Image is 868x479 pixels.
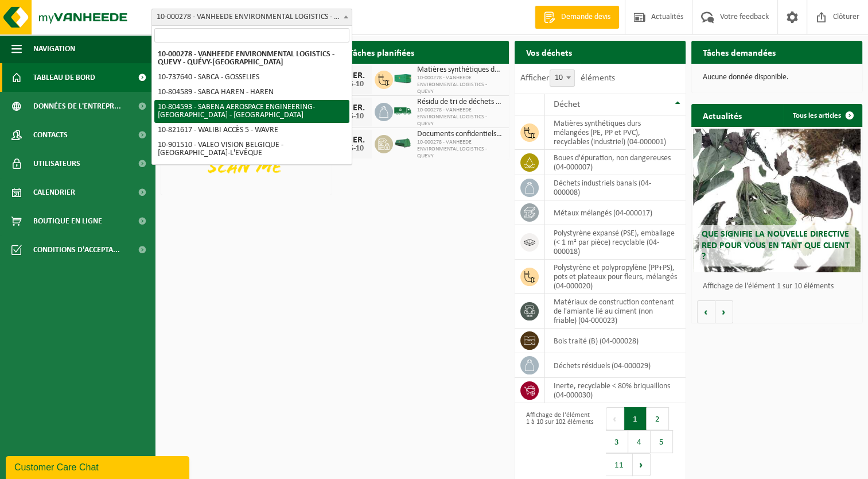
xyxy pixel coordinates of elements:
[151,9,352,26] span: 10-000278 - VANHEEDE ENVIRONMENTAL LOGISTICS - QUEVY - QUÉVY-LE-GRAND
[693,129,861,272] a: Que signifie la nouvelle directive RED pour vous en tant que client ?
[417,98,503,107] span: Résidu de tri de déchets industriels (non comparable au déchets ménagers)
[633,453,651,476] button: Next
[545,115,686,150] td: matières synthétiques durs mélangées (PE, PP et PVC), recyclables (industriel) (04-000001)
[545,150,686,175] td: boues d'épuration, non dangereuses (04-000007)
[651,430,673,453] button: 5
[33,235,120,264] span: Conditions d'accepta...
[33,121,68,149] span: Contacts
[33,34,75,63] span: Navigation
[417,65,503,75] span: Matières synthétiques durs mélangées (pe, pp et pvc), recyclables (industriel)
[393,74,412,84] img: HK-XC-40-GN-00
[784,104,861,127] a: Tous les articles
[33,207,102,235] span: Boutique en ligne
[715,300,733,323] button: Volgende
[545,353,686,378] td: déchets résiduels (04-000029)
[535,6,619,29] a: Demande devis
[337,41,426,63] h2: Tâches planifiées
[33,178,75,207] span: Calendrier
[154,138,349,161] li: 10-901510 - VALEO VISION BELGIQUE - [GEOGRAPHIC_DATA]-L'EVÊQUE
[154,100,349,123] li: 10-804593 - SABENA AEROSPACE ENGINEERING-[GEOGRAPHIC_DATA] - [GEOGRAPHIC_DATA]
[545,378,686,403] td: inerte, recyclable < 80% briquaillons (04-000030)
[520,406,594,477] div: Affichage de l'élément 1 à 10 sur 102 éléments
[343,136,366,145] div: MER.
[550,69,575,87] span: 10
[624,407,647,430] button: 1
[515,41,583,63] h2: Vos déchets
[154,85,349,100] li: 10-804589 - SABCA HAREN - HAREN
[545,200,686,225] td: métaux mélangés (04-000017)
[606,407,624,430] button: Previous
[417,107,503,128] span: 10-000278 - VANHEEDE ENVIRONMENTAL LOGISTICS - QUEVY
[343,103,366,113] div: MER.
[545,329,686,353] td: bois traité (B) (04-000028)
[154,123,349,138] li: 10-821617 - WALIBI ACCÈS 5 - WAVRE
[152,9,352,25] span: 10-000278 - VANHEEDE ENVIRONMENTAL LOGISTICS - QUEVY - QUÉVY-LE-GRAND
[545,294,686,329] td: matériaux de construction contenant de l'amiante lié au ciment (non friable) (04-000023)
[606,453,633,476] button: 11
[691,104,753,126] h2: Actualités
[554,100,580,109] span: Déchet
[343,71,366,80] div: MER.
[33,92,121,121] span: Données de l'entrepr...
[703,74,851,82] p: Aucune donnée disponible.
[6,454,192,479] iframe: chat widget
[154,70,349,85] li: 10-737640 - SABCA - GOSSELIES
[33,63,95,92] span: Tableau de bord
[393,138,412,148] img: HK-XK-22-GN-00
[33,149,80,178] span: Utilisateurs
[545,260,686,294] td: polystyrène et polypropylène (PP+PS), pots et plateaux pour fleurs, mélangés (04-000020)
[343,80,366,88] div: 15-10
[343,113,366,121] div: 15-10
[647,407,669,430] button: 2
[545,175,686,200] td: déchets industriels banals (04-000008)
[520,74,615,83] label: Afficher éléments
[550,70,574,86] span: 10
[697,300,715,323] button: Vorige
[703,283,857,291] p: Affichage de l'élément 1 sur 10 éléments
[417,130,503,139] span: Documents confidentiels (recyclage)
[343,145,366,153] div: 15-10
[154,161,349,176] li: 10-983590 - VALEO VISION - REMITRANS - GHISLENGHIEN
[606,430,628,453] button: 3
[545,225,686,260] td: polystyrène expansé (PSE), emballage (< 1 m² par pièce) recyclable (04-000018)
[417,75,503,95] span: 10-000278 - VANHEEDE ENVIRONMENTAL LOGISTICS - QUEVY
[628,430,651,453] button: 4
[393,101,412,121] img: BL-SO-LV
[417,139,503,160] span: 10-000278 - VANHEEDE ENVIRONMENTAL LOGISTICS - QUEVY
[558,11,613,23] span: Demande devis
[154,47,349,70] li: 10-000278 - VANHEEDE ENVIRONMENTAL LOGISTICS - QUEVY - QUÉVY-[GEOGRAPHIC_DATA]
[691,41,787,63] h2: Tâches demandées
[702,230,850,261] span: Que signifie la nouvelle directive RED pour vous en tant que client ?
